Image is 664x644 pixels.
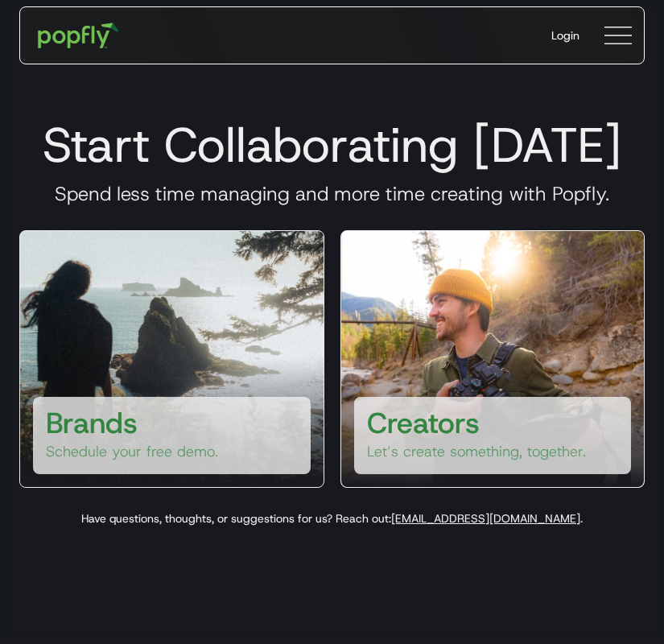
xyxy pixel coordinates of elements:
[538,14,592,56] a: Login
[391,511,580,526] a: [EMAIL_ADDRESS][DOMAIN_NAME]
[551,27,579,43] div: Login
[27,11,130,60] a: home
[367,442,586,461] p: Let’s create something, together.
[340,230,645,488] a: CreatorsLet’s create something, together.
[46,442,218,461] p: Schedule your free demo.
[46,403,138,442] h3: Brands
[367,403,480,442] h3: Creators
